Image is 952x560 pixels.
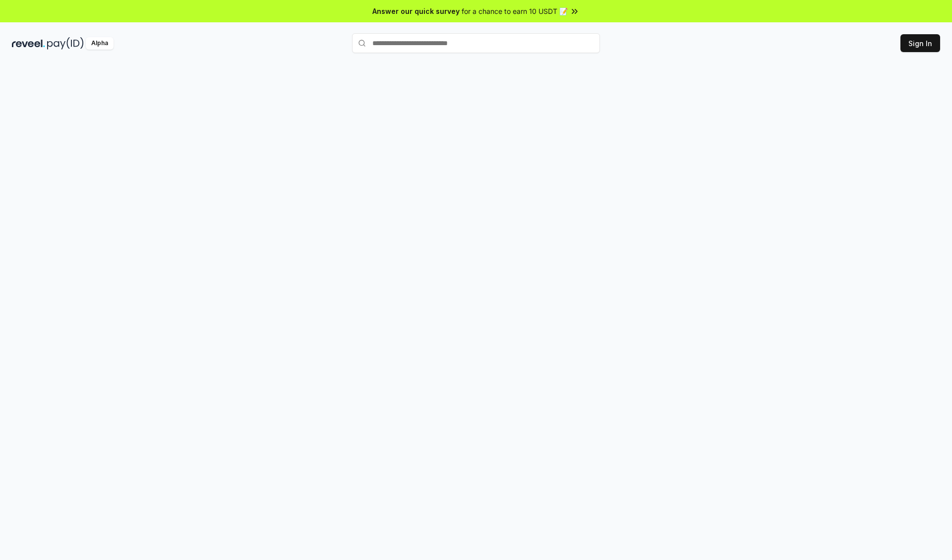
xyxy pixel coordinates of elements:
span: for a chance to earn 10 USDT 📝 [462,6,568,16]
img: reveel_dark [12,37,45,50]
button: Sign In [900,34,940,52]
img: pay_id [47,37,84,50]
span: Answer our quick survey [372,6,460,16]
div: Alpha [86,37,114,50]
